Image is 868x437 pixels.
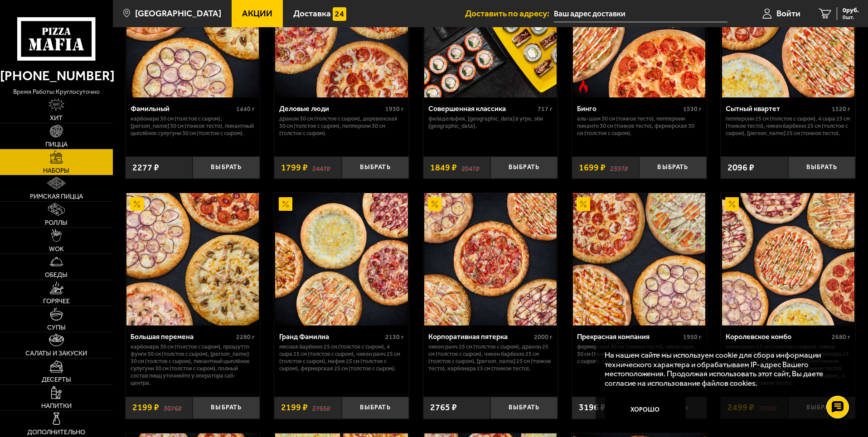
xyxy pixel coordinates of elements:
[126,193,259,325] img: Большая перемена
[424,193,557,325] img: Корпоративная пятерка
[131,343,255,387] p: Карбонара 30 см (толстое с сыром), Прошутто Фунги 30 см (толстое с сыром), [PERSON_NAME] 30 см (т...
[577,115,702,137] p: Аль-Шам 30 см (тонкое тесто), Пепперони Пиканто 30 см (тонкое тесто), Фермерская 30 см (толстое с...
[126,193,260,325] a: АкционныйБольшая перемена
[776,9,800,18] span: Войти
[131,104,234,113] div: Фамильный
[490,156,558,179] button: Выбрать
[428,115,553,130] p: Филадельфия, [GEOGRAPHIC_DATA] в угре, Эби [GEOGRAPHIC_DATA].
[843,7,859,14] span: 0 руб.
[428,343,553,372] p: Чикен Ранч 25 см (толстое с сыром), Дракон 25 см (толстое с сыром), Чикен Барбекю 25 см (толстое ...
[275,193,407,325] img: Гранд Фамилиа
[342,397,409,419] button: Выбрать
[605,350,842,388] p: На нашем сайте мы используем cookie для сбора информации технического характера и обрабатываем IP...
[193,156,260,179] button: Выбрать
[577,332,681,341] div: Прекрасная компания
[45,219,68,226] span: Роллы
[428,197,441,211] img: Акционный
[131,332,234,341] div: Большая перемена
[30,193,83,199] span: Римская пицца
[342,156,409,179] button: Выбрать
[577,79,590,93] img: Острое блюдо
[639,156,706,179] button: Выбрать
[428,332,532,341] div: Корпоративная пятерка
[293,9,331,18] span: Доставка
[42,376,71,383] span: Десерты
[312,403,330,412] s: 2765 ₽
[726,115,850,137] p: Пепперони 25 см (толстое с сыром), 4 сыра 25 см (тонкое тесто), Чикен Барбекю 25 см (толстое с сы...
[577,343,702,365] p: Фермерская 30 см (тонкое тесто), Чикен Ранч 30 см (тонкое тесто), Пепперони 30 см (толстое с сыро...
[788,156,855,179] button: Выбрать
[242,9,272,18] span: Акции
[41,403,72,409] span: Напитки
[727,163,754,172] span: 2096 ₽
[538,105,553,113] span: 717 г
[45,141,68,147] span: Пицца
[164,403,182,412] s: 3076 ₽
[721,193,855,325] a: АкционныйКоролевское комбо
[605,397,686,424] button: Хорошо
[534,333,553,341] span: 2000 г
[554,5,727,22] input: Ваш адрес доставки
[385,333,404,341] span: 2130 г
[572,193,707,325] a: АкционныйПрекрасная компания
[385,105,404,113] span: 1930 г
[25,350,87,356] span: Салаты и закуски
[50,115,63,121] span: Хит
[573,193,705,325] img: Прекрасная компания
[279,332,383,341] div: Гранд Фамилиа
[490,397,558,419] button: Выбрать
[577,197,590,211] img: Акционный
[193,397,260,419] button: Выбрать
[47,324,66,330] span: Супы
[236,105,255,113] span: 1440 г
[577,104,681,113] div: Бинго
[465,9,554,18] span: Доставить по адресу:
[281,403,308,412] span: 2199 ₽
[428,104,536,113] div: Совершенная классика
[43,167,69,174] span: Наборы
[312,163,330,172] s: 2447 ₽
[683,333,702,341] span: 1950 г
[430,163,457,172] span: 1849 ₽
[27,429,85,435] span: Дополнительно
[274,193,409,325] a: АкционныйГранд Фамилиа
[843,15,859,20] span: 0 шт.
[832,105,850,113] span: 1520 г
[726,332,829,341] div: Королевское комбо
[43,298,70,304] span: Горячее
[49,246,64,252] span: WOK
[579,163,606,172] span: 1699 ₽
[722,193,854,325] img: Королевское комбо
[610,163,628,172] s: 2397 ₽
[683,105,702,113] span: 1530 г
[279,115,404,137] p: Дракон 30 см (толстое с сыром), Деревенская 30 см (толстое с сыром), Пепперони 30 см (толстое с с...
[279,343,404,372] p: Мясная Барбекю 25 см (толстое с сыром), 4 сыра 25 см (толстое с сыром), Чикен Ранч 25 см (толстое...
[281,163,308,172] span: 1799 ₽
[279,197,292,211] img: Акционный
[131,115,255,137] p: Карбонара 30 см (толстое с сыром), [PERSON_NAME] 30 см (тонкое тесто), Пикантный цыплёнок сулугун...
[132,403,159,412] span: 2199 ₽
[333,7,346,21] img: 15daf4d41897b9f0e9f617042186c801.svg
[135,9,221,18] span: [GEOGRAPHIC_DATA]
[130,197,144,211] img: Акционный
[725,197,739,211] img: Акционный
[236,333,255,341] span: 2280 г
[832,333,850,341] span: 2680 г
[423,193,558,325] a: АкционныйКорпоративная пятерка
[726,104,829,113] div: Сытный квартет
[579,403,606,412] span: 3196 ₽
[132,163,159,172] span: 2277 ₽
[430,403,457,412] span: 2765 ₽
[45,272,68,278] span: Обеды
[461,163,480,172] s: 2047 ₽
[279,104,383,113] div: Деловые люди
